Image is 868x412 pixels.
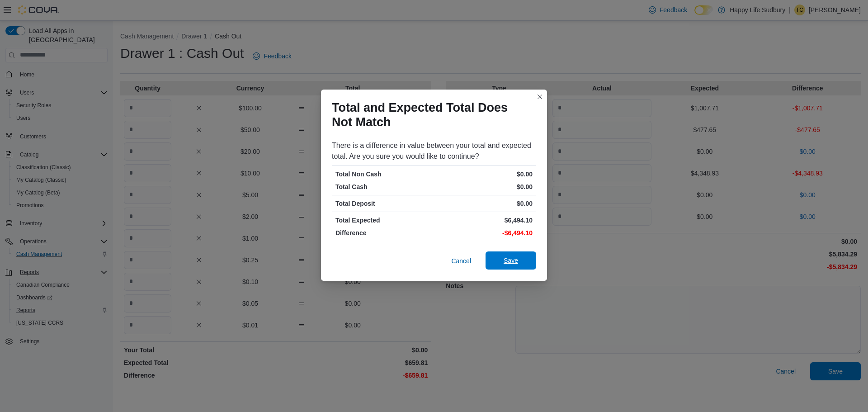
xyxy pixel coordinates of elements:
button: Cancel [448,252,475,270]
p: $0.00 [436,182,533,191]
p: Total Deposit [335,199,432,208]
p: Difference [335,228,432,237]
p: -$6,494.10 [436,228,533,237]
span: Cancel [451,256,471,265]
span: Save [504,256,518,265]
h1: Total and Expected Total Does Not Match [332,100,529,129]
p: Total Cash [335,182,432,191]
div: There is a difference in value between your total and expected total. Are you sure you would like... [332,140,536,162]
p: $0.00 [436,170,533,179]
button: Save [486,251,536,270]
button: Closes this modal window [534,91,545,102]
p: $0.00 [436,199,533,208]
p: Total Non Cash [335,170,432,179]
p: $6,494.10 [436,216,533,225]
p: Total Expected [335,216,432,225]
